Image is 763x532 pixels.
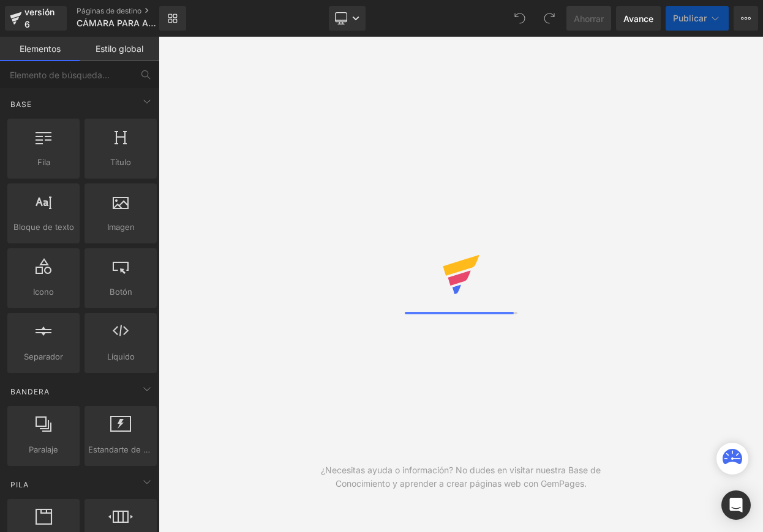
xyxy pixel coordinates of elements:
[77,18,167,28] font: CÁMARA PARA AUTO
[537,6,562,31] button: Rehacer
[33,287,54,297] font: Icono
[13,222,74,232] font: Bloque de texto
[673,13,707,23] font: Publicar
[5,6,67,31] a: versión 6
[623,13,653,24] font: Avance
[666,6,729,31] button: Publicar
[10,100,32,109] font: Base
[574,13,604,24] font: Ahorrar
[110,287,132,297] font: Botón
[159,6,186,31] a: Nueva Biblioteca
[20,43,61,54] font: Elementos
[10,480,29,489] font: Pila
[77,6,185,16] a: Páginas de destino
[721,490,751,520] div: Abrir Intercom Messenger
[24,352,63,361] font: Separador
[107,222,135,232] font: Imagen
[110,157,131,167] font: Título
[107,352,135,361] font: Líquido
[616,6,661,31] a: Avance
[508,6,532,31] button: Deshacer
[321,465,601,489] font: ¿Necesitas ayuda o información? No dudes en visitar nuestra Base de Conocimiento y aprender a cre...
[10,387,50,396] font: Bandera
[88,445,166,454] font: Estandarte de héroe
[37,157,50,167] font: Fila
[29,445,58,454] font: Paralaje
[77,6,141,15] font: Páginas de destino
[734,6,758,31] button: Más
[96,43,143,54] font: Estilo global
[24,7,55,29] font: versión 6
